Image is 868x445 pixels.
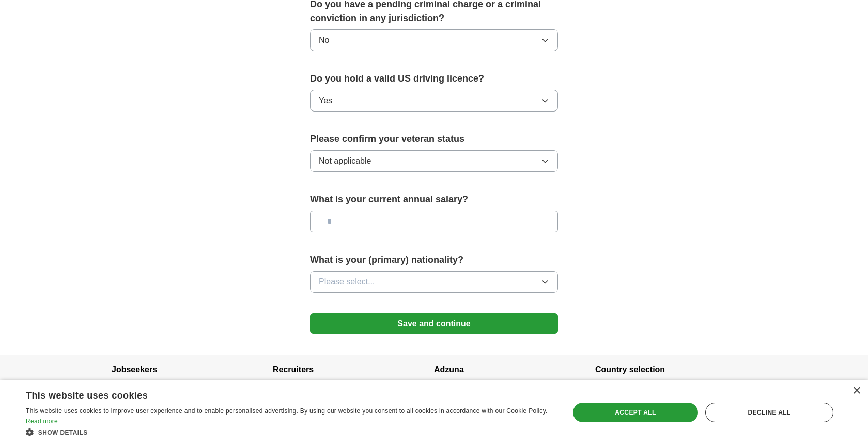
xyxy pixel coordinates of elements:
[26,407,548,415] span: This website uses cookies to improve user experience and to enable personalised advertising. By u...
[310,29,558,51] button: No
[310,253,558,267] label: What is your (primary) nationality?
[310,72,558,86] label: Do you hold a valid US driving licence?
[573,403,698,422] div: Accept all
[26,386,528,402] div: This website uses cookies
[310,150,558,172] button: Not applicable
[853,387,860,395] div: Close
[310,132,558,146] label: Please confirm your veteran status
[310,193,558,206] label: What is your current annual salary?
[310,313,558,334] button: Save and continue
[319,155,371,167] span: Not applicable
[705,403,833,422] div: Decline all
[310,90,558,112] button: Yes
[26,427,553,437] div: Show details
[319,276,375,288] span: Please select...
[26,418,58,425] a: Read more, opens a new window
[310,271,558,293] button: Please select...
[319,94,332,107] span: Yes
[38,429,88,436] span: Show details
[319,34,329,46] span: No
[595,355,756,384] h4: Country selection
